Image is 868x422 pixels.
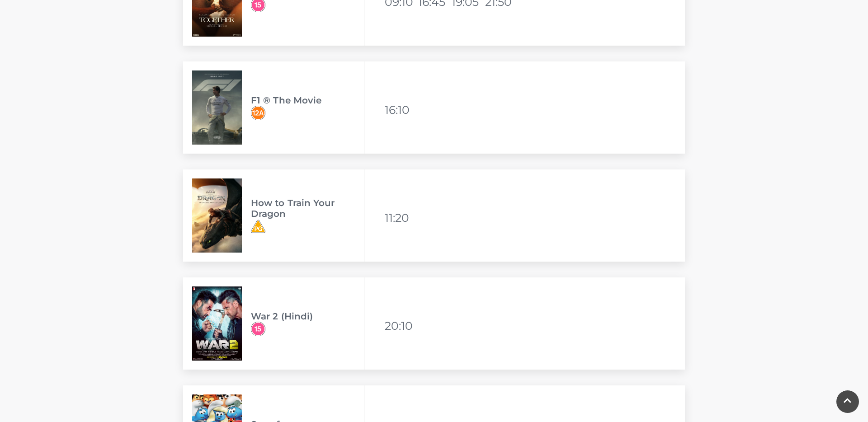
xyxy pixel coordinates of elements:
[251,95,364,106] h3: F1 ® The Movie
[385,315,416,337] li: 20:10
[385,99,416,121] li: 16:10
[251,311,364,322] h3: War 2 (Hindi)
[251,197,364,219] h3: How to Train Your Dragon
[385,207,416,229] li: 11:20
